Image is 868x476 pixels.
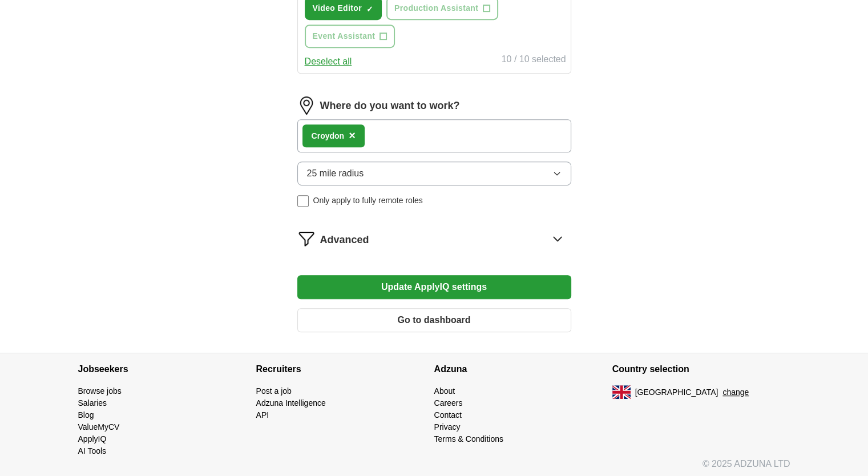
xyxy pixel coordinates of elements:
button: 25 mile radius [297,162,571,185]
button: × [349,127,356,144]
a: API [256,410,269,419]
a: ApplyIQ [78,434,107,443]
a: Privacy [434,422,461,431]
a: Browse jobs [78,386,122,396]
a: Contact [434,410,462,419]
img: UK flag [612,385,631,399]
a: Terms & Conditions [434,434,503,443]
span: Advanced [320,232,369,248]
span: Event Assistant [313,30,376,42]
a: Careers [434,398,463,408]
span: 25 mile radius [307,167,364,180]
span: [GEOGRAPHIC_DATA] [635,386,718,398]
a: Salaries [78,398,107,408]
button: Deselect all [305,55,352,68]
input: Only apply to fully remote roles [297,195,309,207]
button: change [722,386,749,398]
span: ✓ [366,5,373,14]
button: Update ApplyIQ settings [297,275,571,299]
a: Blog [78,410,94,419]
button: Event Assistant [305,25,395,48]
div: 10 / 10 selected [502,53,566,68]
a: ValueMyCV [78,422,120,431]
span: Only apply to fully remote roles [313,195,423,207]
span: × [349,129,356,142]
span: Production Assistant [394,2,478,14]
a: Post a job [256,386,292,396]
h4: Country selection [612,353,790,385]
a: Adzuna Intelligence [256,398,326,408]
label: Where do you want to work? [320,98,460,114]
button: Go to dashboard [297,308,571,332]
div: Croydon [312,130,345,142]
img: location.png [297,96,316,115]
img: filter [297,229,316,248]
a: About [434,386,455,396]
a: AI Tools [78,446,107,455]
span: Video Editor [313,2,362,14]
